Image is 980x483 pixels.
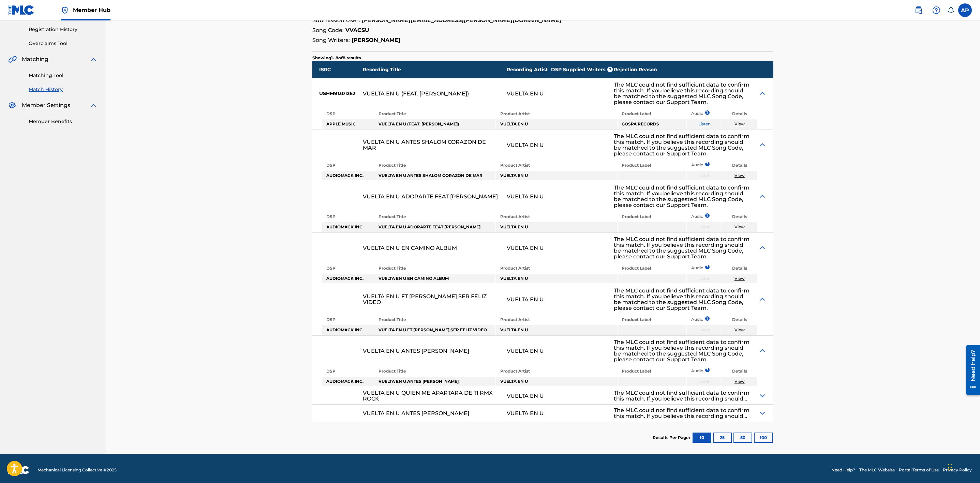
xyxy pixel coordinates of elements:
[946,450,980,483] div: Widget de chat
[915,6,923,14] img: search
[831,467,855,473] a: Need Help?
[89,55,98,63] img: expand
[507,245,544,251] div: VUELTA EN U
[758,392,767,400] img: Expand Icon
[89,101,98,109] img: expand
[758,295,767,303] img: Expand Icon
[496,212,617,222] th: Product Artist
[322,171,374,180] td: AUDIOMACK INC.
[687,368,695,374] p: Audio
[29,86,98,93] a: Match History
[363,61,507,78] div: Recording Title
[345,27,369,33] strong: VVACSU
[374,315,495,324] th: Product Title
[38,467,117,473] span: Mechanical Licensing Collective © 2025
[698,121,711,126] a: Listen
[899,467,939,473] a: Portal Terms of Use
[507,297,544,302] div: VUELTA EN U
[29,40,98,47] a: Overclaims Tool
[687,316,695,322] p: Audio
[758,409,767,417] img: Expand Icon
[722,315,757,324] th: Details
[758,89,767,97] img: Expand Icon
[614,185,750,208] div: The MLC could not find sufficient data to confirm this match. If you believe this recording shoul...
[363,410,469,416] div: VUELTA EN U ANTES [PERSON_NAME]
[507,348,544,354] div: VUELTA EN U
[312,61,363,78] div: ISRC
[507,393,544,399] div: VUELTA EN U
[8,55,17,63] img: Matching
[722,263,757,273] th: Details
[614,288,750,311] div: The MLC could not find sufficient data to confirm this match. If you believe this recording shoul...
[614,339,750,362] div: The MLC could not find sufficient data to confirm this match. If you believe this recording shoul...
[614,61,758,78] div: Rejection Reason
[61,6,69,14] img: Top Rightsholder
[507,142,544,148] div: VUELTA EN U
[363,390,499,402] div: VUELTA EN U QUIEN ME APARTARA DE TI RMX ROCK
[687,275,722,282] p: Listen
[653,435,692,441] p: Results Per Page:
[322,325,374,335] td: AUDIOMACK INC.
[322,161,374,170] th: DSP
[322,109,374,119] th: DSP
[374,263,495,273] th: Product Title
[722,161,757,170] th: Details
[507,410,544,416] div: VUELTA EN U
[22,101,70,109] span: Member Settings
[8,5,34,15] img: MLC Logo
[687,378,722,384] p: Listen
[312,78,363,108] div: USHM91301262
[496,325,617,335] td: VUELTA EN U
[322,377,374,386] td: AUDIOMACK INC.
[618,109,686,119] th: Product Label
[614,82,750,105] div: The MLC could not find sufficient data to confirm this match. If you believe this recording shoul...
[374,212,495,222] th: Product Title
[496,366,617,376] th: Product Artist
[374,161,495,170] th: Product Title
[614,390,750,402] div: The MLC could not find sufficient data to confirm this match. If you believe this recording shoul...
[507,91,544,96] div: VUELTA EN U
[687,213,695,220] p: Audio
[374,119,495,129] td: VUELTA EN U (FEAT. [PERSON_NAME])
[946,450,980,483] iframe: Chat Widget
[758,244,767,252] img: Expand Icon
[496,119,617,129] td: VUELTA EN U
[687,172,722,179] p: Listen
[693,433,711,443] button: 10
[734,327,745,332] a: View
[8,101,16,109] img: Member Settings
[22,55,48,63] span: Matching
[312,55,361,61] p: Showing 1 - 8 of 8 results
[363,348,469,354] div: VUELTA EN U ANTES [PERSON_NAME]
[722,109,757,119] th: Details
[722,366,757,376] th: Details
[29,26,98,33] a: Registration History
[961,342,980,397] iframe: Resource Center
[496,377,617,386] td: VUELTA EN U
[734,276,745,281] a: View
[496,222,617,232] td: VUELTA EN U
[73,6,110,14] span: Member Hub
[374,274,495,283] td: VUELTA EN U EN CAMINO ALBUM
[618,366,686,376] th: Product Label
[687,110,695,117] p: Audio
[607,67,613,72] span: ?
[758,192,767,200] img: Expand Icon
[312,37,350,43] span: Song Writers:
[496,109,617,119] th: Product Artist
[947,7,954,14] div: Notifications
[322,274,374,283] td: AUDIOMACK INC.
[618,315,686,324] th: Product Label
[734,173,745,178] a: View
[551,61,614,78] div: DSP Supplied Writers
[322,222,374,232] td: AUDIOMACK INC.
[618,161,686,170] th: Product Label
[734,224,745,229] a: View
[363,245,457,251] div: VUELTA EN U EN CAMINO ALBUM
[958,3,972,17] div: User Menu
